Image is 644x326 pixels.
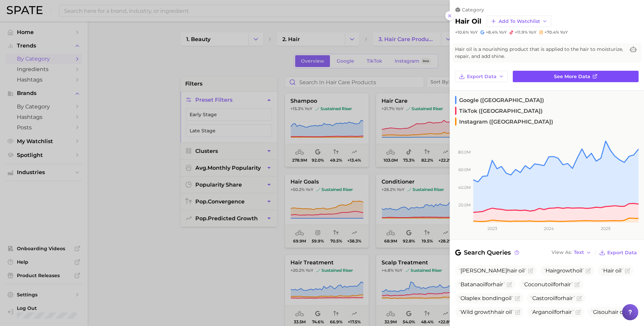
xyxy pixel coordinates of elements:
span: hair [494,309,504,315]
span: TikTok ([GEOGRAPHIC_DATA]) [455,107,543,115]
span: Hair [545,267,556,274]
button: Export Data [597,248,639,257]
span: Instagram ([GEOGRAPHIC_DATA]) [455,118,553,126]
span: YoY [560,30,568,35]
span: oil [550,295,556,301]
span: YoY [499,30,507,35]
span: Hair [603,267,614,274]
tspan: 2024 [544,226,554,231]
tspan: 2023 [487,226,497,231]
span: +8.4% [486,30,498,35]
span: oil [519,267,525,274]
button: View AsText [550,248,593,257]
span: Gisou [591,309,628,315]
span: hair [561,281,571,288]
span: growth [543,267,584,274]
span: oil [506,309,512,315]
span: +11.9% [515,30,528,35]
span: oil [548,281,554,288]
button: Add to Watchlist [487,15,551,27]
span: Batana for [458,281,505,288]
span: Argan for [531,309,574,315]
span: Olaplex bonding [458,295,513,301]
span: hair [563,295,573,301]
span: oil [576,267,582,274]
button: Flag as miscategorized or irrelevant [586,268,591,273]
span: [PERSON_NAME] [458,267,527,274]
span: Coconut for [522,281,573,288]
button: Flag as miscategorized or irrelevant [515,309,521,315]
span: Hair oil is a nourishing product that is applied to the hair to moisturize, repair, and add shine. [455,46,625,60]
button: Flag as miscategorized or irrelevant [576,309,581,315]
span: hair [608,309,618,315]
span: Export Data [607,250,637,256]
button: Export Data [455,71,508,82]
tspan: 2025 [601,226,611,231]
span: View As [552,251,572,254]
span: Export Data [467,74,497,79]
span: category [462,7,484,13]
button: Flag as miscategorized or irrelevant [515,296,520,301]
span: Google ([GEOGRAPHIC_DATA]) [455,96,544,104]
span: oil [615,267,621,274]
span: Search Queries [455,248,520,257]
span: YoY [470,30,478,35]
button: Flag as miscategorized or irrelevant [577,296,582,301]
span: +10.6% [455,30,469,35]
button: Flag as miscategorized or irrelevant [528,268,533,273]
span: Wild growth [458,309,514,315]
span: Text [574,251,584,254]
span: hair [507,267,517,274]
span: oil [505,295,511,301]
span: Castor for [530,295,575,301]
button: Flag as miscategorized or irrelevant [507,282,512,287]
span: YoY [529,30,536,35]
span: oil [549,309,555,315]
span: hair [493,281,503,288]
span: oil [480,281,486,288]
span: See more data [554,74,590,79]
span: hair [562,309,572,315]
a: See more data [513,71,639,82]
span: oil [620,309,626,315]
button: Flag as miscategorized or irrelevant [575,282,580,287]
button: Flag as miscategorized or irrelevant [625,268,630,273]
h2: hair oil [455,17,481,25]
span: Add to Watchlist [499,19,540,24]
span: +70.4% [544,30,559,35]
